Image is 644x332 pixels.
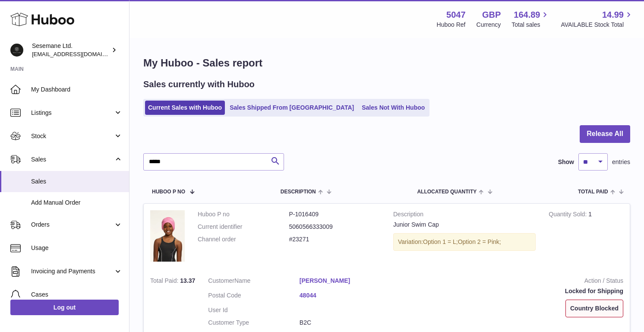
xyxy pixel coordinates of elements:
[558,158,574,166] label: Show
[437,21,466,29] div: Huboo Ref
[31,132,114,140] span: Stock
[281,189,316,195] span: Description
[417,189,477,195] span: ALLOCATED Quantity
[208,319,300,327] dt: Customer Type
[477,21,501,29] div: Currency
[511,21,550,29] span: Total sales
[31,85,123,94] span: My Dashboard
[458,238,501,245] span: Option 2 = Pink;
[300,291,391,300] a: 48044
[31,244,123,252] span: Usage
[578,189,608,195] span: Total paid
[10,300,119,315] a: Log out
[300,277,391,285] a: [PERSON_NAME]
[393,233,536,251] div: Variation:
[32,51,127,57] span: [EMAIL_ADDRESS][DOMAIN_NAME]
[180,277,195,284] span: 13.37
[31,199,123,207] span: Add Manual Order
[150,277,180,286] strong: Total Paid
[152,189,185,195] span: Huboo P no
[602,9,624,21] span: 14.99
[289,210,381,218] dd: P-1016409
[300,319,391,327] dd: B2C
[561,9,634,29] a: 14.99 AVAILABLE Stock Total
[198,223,289,231] dt: Current identifier
[31,177,123,186] span: Sales
[227,101,357,115] a: Sales Shipped From [GEOGRAPHIC_DATA]
[150,210,185,262] img: 50471738257193.jpeg
[289,223,381,231] dd: 5060566333009
[393,221,536,229] div: Junior Swim Cap
[482,9,501,21] strong: GBP
[208,277,234,284] span: Customer
[549,211,588,220] strong: Quantity Sold
[542,204,630,270] td: 1
[143,56,630,70] h1: My Huboo - Sales report
[514,9,540,21] span: 164.89
[208,306,300,314] dt: User Id
[31,109,114,117] span: Listings
[31,155,114,164] span: Sales
[10,44,23,57] img: info@soulcap.com
[31,221,114,229] span: Orders
[31,291,123,299] span: Cases
[612,158,630,166] span: entries
[446,9,466,21] strong: 5047
[31,267,114,275] span: Invoicing and Payments
[32,42,110,58] div: Sesemane Ltd.
[511,9,550,29] a: 164.89 Total sales
[561,21,634,29] span: AVAILABLE Stock Total
[289,235,381,243] dd: #23271
[208,277,300,287] dt: Name
[404,287,623,295] div: Locked for Shipping
[198,210,289,218] dt: Huboo P no
[580,125,630,143] button: Release All
[198,235,289,243] dt: Channel order
[393,210,536,221] strong: Description
[565,300,623,317] div: Country Blocked
[404,277,623,287] strong: Action / Status
[359,101,428,115] a: Sales Not With Huboo
[208,291,300,302] dt: Postal Code
[145,101,225,115] a: Current Sales with Huboo
[143,79,255,90] h2: Sales currently with Huboo
[423,238,458,245] span: Option 1 = L;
